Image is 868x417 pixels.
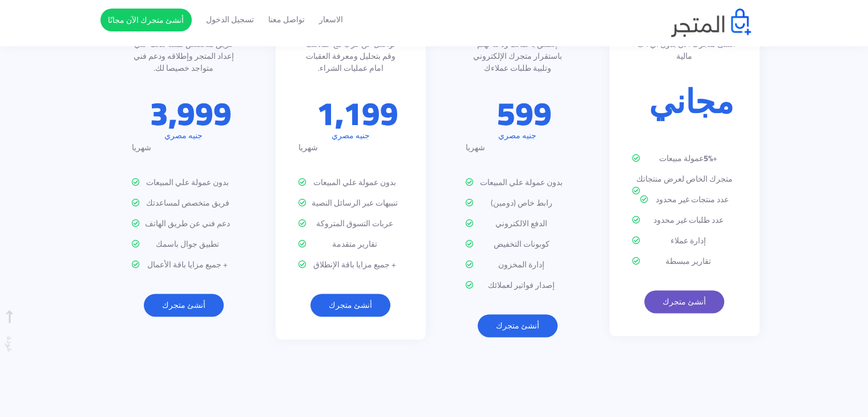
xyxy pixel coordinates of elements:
[298,259,403,271] p: + جميع مزايا باقة الإنطلاق
[132,38,236,74] p: فريق متخصص لمساعدتك علي إعداد المتجر وإطلاقه ودعم فني متواجد خصيصا لك.
[466,197,570,209] p: رابط خاص (دومين)
[466,218,570,230] p: الدفع الالكتروني
[298,142,403,154] div: شهريا
[317,97,398,130] p: 1,199
[632,38,737,62] p: أنشئ متجرك الآن بدون اي أعباء مالية
[298,38,403,74] p: تواصل عن قرب مع عملائلك وقم بتحليل ومعرفة العقبات امام عمليات الشراء.
[632,235,737,247] p: إدارة عملاء
[100,9,192,31] a: أنشئ متجرك الآن مجانًا
[466,38,570,74] p: إنطلق بأعمالك ودعنا نهتم باستقرار متجرك الإلكتروني وتلبية طلبات عملاءك
[150,97,232,130] p: 3,999
[310,294,390,316] a: أنشئ متجرك
[466,279,570,291] p: إصدار فواتير لعملائك
[478,314,558,337] a: أنشئ متجرك
[466,142,570,154] div: شهريا
[268,14,305,26] a: تواصل معنا
[466,238,570,250] p: كوبونات التخفيض
[132,197,236,209] p: فريق متخصص لمساعدتك
[632,255,737,267] p: تقارير مبسطة
[298,177,403,189] p: بدون عمولة علي المبيعات
[644,290,724,313] a: أنشئ متجرك
[319,14,343,26] a: الاسعار
[132,259,236,271] p: + جميع مزايا باقة الأعمال
[632,194,737,206] p: عدد منتجات غير محدود
[649,85,734,118] p: مجاني
[298,218,403,230] p: عربات التسوق المتروكة
[632,214,737,226] p: عدد طلبات غير محدود
[466,177,570,189] p: بدون عمولة علي المبيعات
[132,142,236,154] div: شهريا
[671,9,751,37] img: logo
[632,153,737,165] p: + عمولة مبيعات
[298,238,403,250] p: تقارير متقدمة
[132,238,236,250] p: تطبيق جوال باسمك
[497,97,552,130] p: 599
[704,151,713,166] strong: 5%
[466,259,570,271] p: إدارة المخزون
[132,177,236,189] p: بدون عمولة علي المبيعات
[3,310,18,352] span: عودة
[144,294,224,316] a: أنشئ متجرك
[298,197,403,209] p: تنبيهات عبر الرسائل النصية
[206,14,254,26] a: تسجيل الدخول
[132,218,236,230] p: دعم فني عن طريق الهاتف
[632,173,737,185] p: متجرك الخاص لعرض منتجاتك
